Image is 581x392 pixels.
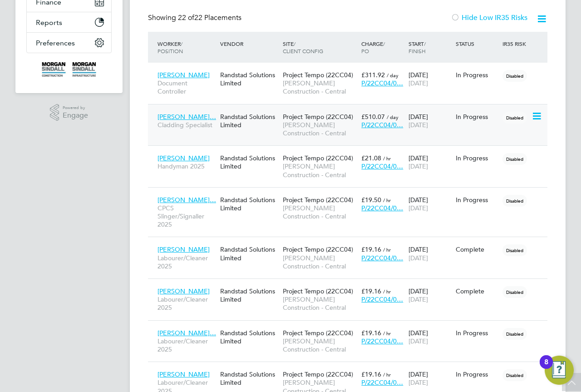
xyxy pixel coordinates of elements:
[406,35,453,59] div: Start
[148,13,243,23] div: Showing
[361,162,403,170] span: P/22CC04/0…
[158,370,210,378] span: [PERSON_NAME]
[283,204,357,220] span: [PERSON_NAME] Construction - Central
[406,66,453,92] div: [DATE]
[283,79,357,95] span: [PERSON_NAME] Construction - Central
[361,245,381,253] span: £19.16
[155,191,547,198] a: [PERSON_NAME]…CPCS Slinger/Signaller 2025Randstad Solutions LimitedProject Tempo (22CC04)[PERSON_...
[406,366,453,391] div: [DATE]
[361,79,403,87] span: P/22CC04/0…
[383,288,391,295] span: / hr
[406,324,453,350] div: [DATE]
[218,366,281,391] div: Randstad Solutions Limited
[383,330,391,337] span: / hr
[456,245,498,253] div: Complete
[456,196,498,204] div: In Progress
[283,196,353,204] span: Project Tempo (22CC04)
[281,35,359,59] div: Site
[63,112,88,119] span: Engage
[456,113,498,121] div: In Progress
[361,254,403,262] span: P/22CC04/0…
[383,155,391,162] span: / hr
[361,370,381,378] span: £19.16
[218,149,281,175] div: Randstad Solutions Limited
[283,71,353,79] span: Project Tempo (22CC04)
[502,70,527,82] span: Disabled
[158,154,210,162] span: [PERSON_NAME]
[544,362,548,374] div: 8
[283,337,357,353] span: [PERSON_NAME] Construction - Central
[283,154,353,162] span: Project Tempo (22CC04)
[158,329,216,337] span: [PERSON_NAME]…
[158,287,210,295] span: [PERSON_NAME]
[409,121,428,129] span: [DATE]
[409,79,428,87] span: [DATE]
[178,13,241,22] span: 22 Placements
[502,328,527,340] span: Disabled
[158,337,216,353] span: Labourer/Cleaner 2025
[155,149,547,157] a: [PERSON_NAME]Handyman 2025Randstad Solutions LimitedProject Tempo (22CC04)[PERSON_NAME] Construct...
[283,295,357,312] span: [PERSON_NAME] Construction - Central
[155,324,547,332] a: [PERSON_NAME]…Labourer/Cleaner 2025Randstad Solutions LimitedProject Tempo (22CC04)[PERSON_NAME] ...
[158,113,216,121] span: [PERSON_NAME]…
[283,370,353,378] span: Project Tempo (22CC04)
[383,371,391,378] span: / hr
[500,35,532,52] div: IR35 Risk
[155,365,547,373] a: [PERSON_NAME]Labourer/Cleaner 2025Randstad Solutions LimitedProject Tempo (22CC04)[PERSON_NAME] C...
[158,79,216,95] span: Document Controller
[63,104,88,112] span: Powered by
[158,204,216,229] span: CPCS Slinger/Signaller 2025
[406,191,453,217] div: [DATE]
[283,287,353,295] span: Project Tempo (22CC04)
[283,254,357,270] span: [PERSON_NAME] Construction - Central
[361,378,403,387] span: P/22CC04/0…
[218,35,281,52] div: Vendor
[155,35,218,59] div: Worker
[42,62,96,77] img: morgansindall-logo-retina.png
[361,121,403,129] span: P/22CC04/0…
[409,254,428,262] span: [DATE]
[456,329,498,337] div: In Progress
[361,204,403,212] span: P/22CC04/0…
[283,113,353,121] span: Project Tempo (22CC04)
[361,295,403,303] span: P/22CC04/0…
[361,329,381,337] span: £19.16
[155,240,547,248] a: [PERSON_NAME]Labourer/Cleaner 2025Randstad Solutions LimitedProject Tempo (22CC04)[PERSON_NAME] C...
[502,244,527,256] span: Disabled
[155,66,547,74] a: [PERSON_NAME]Document ControllerRandstad Solutions LimitedProject Tempo (22CC04)[PERSON_NAME] Con...
[456,370,498,378] div: In Progress
[545,356,574,385] button: Open Resource Center, 8 new notifications
[406,149,453,175] div: [DATE]
[218,324,281,350] div: Randstad Solutions Limited
[50,104,89,121] a: Powered byEngage
[361,196,381,204] span: £19.50
[387,72,399,79] span: / day
[158,295,216,312] span: Labourer/Cleaner 2025
[409,378,428,387] span: [DATE]
[158,245,210,253] span: [PERSON_NAME]
[383,197,391,203] span: / hr
[406,241,453,266] div: [DATE]
[361,113,385,121] span: £510.07
[155,282,547,290] a: [PERSON_NAME]Labourer/Cleaner 2025Randstad Solutions LimitedProject Tempo (22CC04)[PERSON_NAME] C...
[36,18,62,27] span: Reports
[36,39,75,47] span: Preferences
[218,66,281,92] div: Randstad Solutions Limited
[456,154,498,162] div: In Progress
[387,114,399,120] span: / day
[361,337,403,345] span: P/22CC04/0…
[158,71,210,79] span: [PERSON_NAME]
[502,286,527,298] span: Disabled
[361,287,381,295] span: £19.16
[283,245,353,253] span: Project Tempo (22CC04)
[283,162,357,179] span: [PERSON_NAME] Construction - Central
[383,246,391,253] span: / hr
[406,283,453,308] div: [DATE]
[361,40,385,55] span: / PO
[26,62,112,77] a: Go to home page
[218,191,281,217] div: Randstad Solutions Limited
[283,121,357,137] span: [PERSON_NAME] Construction - Central
[451,13,527,22] label: Hide Low IR35 Risks
[502,195,527,207] span: Disabled
[155,108,547,115] a: [PERSON_NAME]…Cladding SpecialistRandstad Solutions LimitedProject Tempo (22CC04)[PERSON_NAME] Co...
